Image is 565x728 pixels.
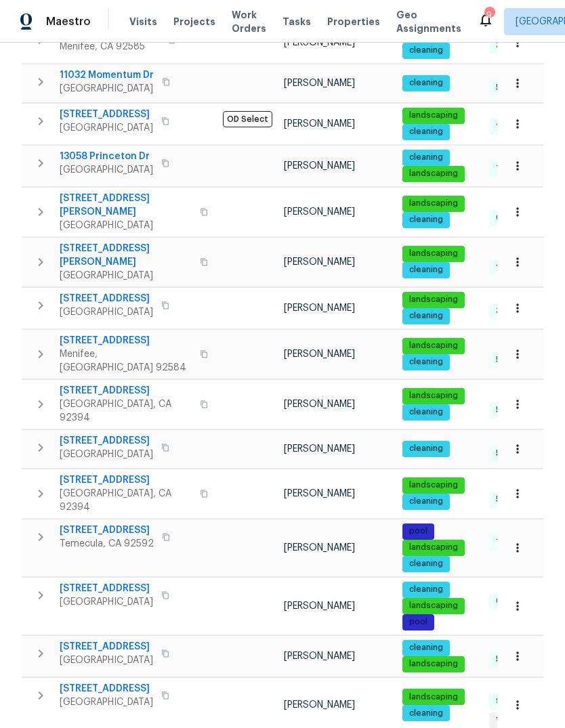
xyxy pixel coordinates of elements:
span: [GEOGRAPHIC_DATA], CA 92394 [60,398,192,425]
span: landscaping [404,198,463,209]
span: [GEOGRAPHIC_DATA] [60,695,153,709]
span: cleaning [404,77,448,89]
span: 13058 Princeton Dr [60,150,153,163]
span: landscaping [404,294,463,305]
span: [STREET_ADDRESS] [60,582,153,595]
span: landscaping [404,542,463,553]
span: [PERSON_NAME] [284,400,355,409]
span: cleaning [404,708,448,719]
span: [STREET_ADDRESS] [60,473,192,487]
span: [STREET_ADDRESS] [60,682,153,695]
span: landscaping [404,658,463,670]
span: cleaning [404,310,448,322]
span: [STREET_ADDRESS] [60,434,153,448]
span: [PERSON_NAME] [284,38,355,47]
span: [PERSON_NAME] [284,651,355,661]
span: cleaning [404,443,448,454]
span: [GEOGRAPHIC_DATA] [60,448,153,461]
span: [PERSON_NAME] [284,161,355,171]
span: [STREET_ADDRESS] [60,334,192,347]
span: cleaning [404,356,448,368]
span: [GEOGRAPHIC_DATA] [60,269,192,282]
span: [PERSON_NAME] [284,700,355,710]
span: cleaning [404,152,448,163]
span: [PERSON_NAME] [284,303,355,313]
span: cleaning [404,584,448,595]
span: Work Orders [232,8,266,35]
span: 1 Accepted [490,714,547,726]
span: 10 Done [490,262,534,274]
span: landscaping [404,390,463,402]
span: cleaning [404,264,448,276]
span: pool [404,526,433,537]
span: [STREET_ADDRESS] [60,640,153,654]
span: landscaping [404,340,463,351]
div: 9 [484,8,494,22]
span: landscaping [404,110,463,121]
span: [PERSON_NAME] [284,543,355,553]
span: 11032 Momentum Dr [60,68,154,82]
span: [STREET_ADDRESS][PERSON_NAME] [60,192,192,219]
span: [GEOGRAPHIC_DATA] [60,595,153,609]
span: cleaning [404,126,448,137]
span: 5 Done [490,654,529,665]
span: cleaning [404,214,448,226]
span: [GEOGRAPHIC_DATA] [60,654,153,667]
span: 5 Done [490,494,529,505]
span: [PERSON_NAME] [284,444,355,454]
span: cleaning [404,406,448,418]
span: Projects [173,15,215,28]
span: [STREET_ADDRESS][PERSON_NAME] [60,242,192,269]
span: 6 Done [490,212,530,223]
span: 5 Done [490,448,529,459]
span: landscaping [404,600,463,612]
span: 7 Done [490,537,530,549]
span: Maestro [46,15,91,28]
span: landscaping [404,691,463,703]
span: Menifee, [GEOGRAPHIC_DATA] 92584 [60,347,192,374]
span: Properties [327,15,380,28]
span: pool [404,616,433,628]
span: 3 Done [490,305,530,317]
span: [STREET_ADDRESS] [60,108,153,121]
span: 5 Done [490,82,529,93]
span: cleaning [404,642,448,654]
span: [STREET_ADDRESS] [60,292,153,305]
span: [GEOGRAPHIC_DATA] [60,305,153,319]
span: [GEOGRAPHIC_DATA] [60,82,154,95]
span: Menifee, CA 92585 [60,40,159,53]
span: Visits [129,15,157,28]
span: [STREET_ADDRESS] [60,523,154,537]
span: [PERSON_NAME] [284,489,355,498]
span: 13 Done [490,121,533,133]
span: landscaping [404,168,463,179]
span: [GEOGRAPHIC_DATA], CA 92394 [60,487,192,514]
span: landscaping [404,248,463,259]
span: 3 Done [490,40,530,51]
span: [GEOGRAPHIC_DATA] [60,163,153,177]
span: cleaning [404,496,448,507]
span: cleaning [404,558,448,570]
span: 5 Done [490,404,529,416]
span: 9 Done [490,695,530,707]
span: 5 Done [490,354,529,366]
span: cleaning [404,45,448,56]
span: [PERSON_NAME] [284,207,355,217]
span: OD Select [223,111,272,127]
span: 7 Done [490,163,530,175]
span: 6 Done [490,595,530,607]
span: landscaping [404,479,463,491]
span: [PERSON_NAME] [284,349,355,359]
span: [PERSON_NAME] [284,601,355,611]
span: [PERSON_NAME] [284,119,355,129]
span: [GEOGRAPHIC_DATA] [60,219,192,232]
span: Temecula, CA 92592 [60,537,154,551]
span: Tasks [282,17,311,26]
span: [PERSON_NAME] [284,257,355,267]
span: [GEOGRAPHIC_DATA] [60,121,153,135]
span: [PERSON_NAME] [284,79,355,88]
span: Geo Assignments [396,8,461,35]
span: [STREET_ADDRESS] [60,384,192,398]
